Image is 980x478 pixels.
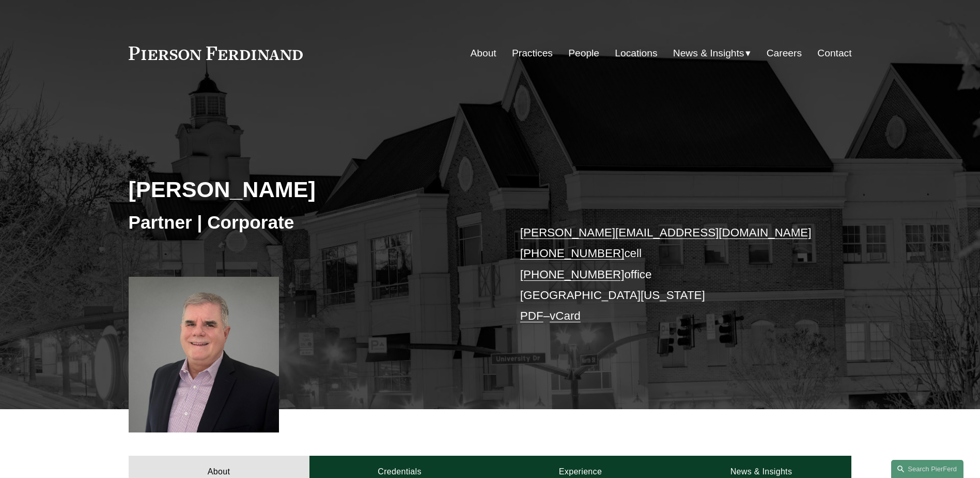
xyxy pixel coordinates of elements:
[129,176,490,203] h2: [PERSON_NAME]
[520,268,625,281] a: [PHONE_NUMBER]
[520,222,821,327] p: cell office [GEOGRAPHIC_DATA][US_STATE] –
[568,43,599,63] a: People
[512,43,553,63] a: Practices
[550,309,581,322] a: vCard
[520,226,812,239] a: [PERSON_NAME][EMAIL_ADDRESS][DOMAIN_NAME]
[471,43,496,63] a: About
[767,43,802,63] a: Careers
[673,44,744,63] span: News & Insights
[129,211,490,234] h3: Partner | Corporate
[673,43,751,63] a: folder dropdown
[520,309,543,322] a: PDF
[891,460,963,478] a: Search this site
[817,43,851,63] a: Contact
[520,247,625,260] a: [PHONE_NUMBER]
[615,43,657,63] a: Locations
